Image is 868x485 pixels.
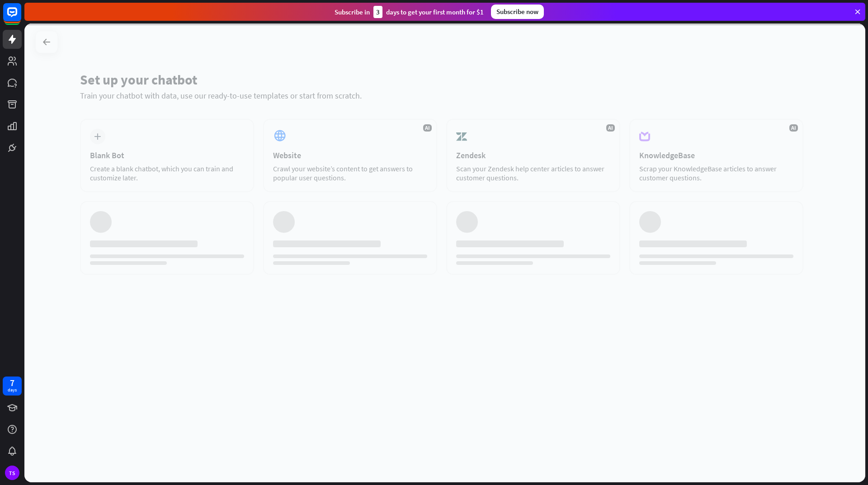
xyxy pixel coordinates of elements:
[373,6,382,18] div: 3
[335,6,484,18] div: Subscribe in days to get your first month for $1
[5,466,19,480] div: TS
[3,377,22,396] a: 7 days
[10,379,14,387] div: 7
[491,5,544,19] div: Subscribe now
[8,387,17,393] div: days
